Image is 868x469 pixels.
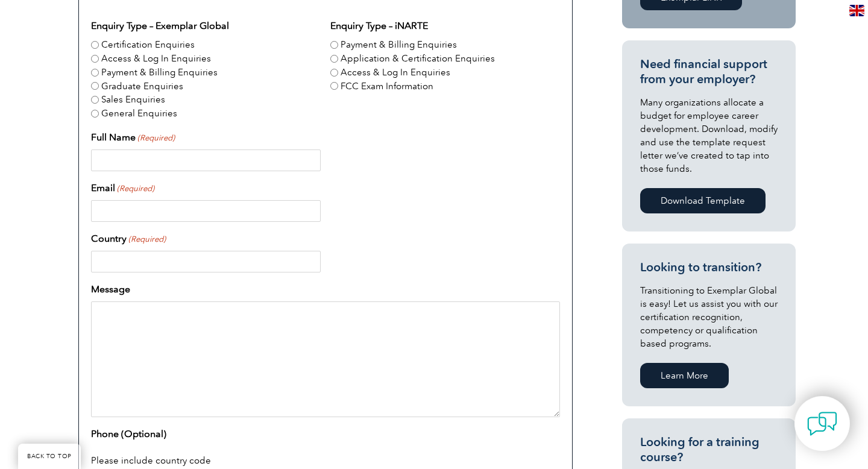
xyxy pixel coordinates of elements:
label: Graduate Enquiries [101,80,183,93]
label: Full Name [91,130,175,145]
label: Phone (Optional) [91,427,166,441]
a: Download Template [640,188,766,213]
label: General Enquiries [101,107,177,121]
label: Payment & Billing Enquiries [341,38,457,52]
label: Access & Log In Enquiries [341,66,450,80]
legend: Enquiry Type – Exemplar Global [91,19,229,33]
a: BACK TO TOP [18,444,81,469]
h3: Need financial support from your employer? [640,57,778,87]
label: Message [91,282,130,297]
img: en [849,5,864,16]
label: Certification Enquiries [101,38,195,52]
span: (Required) [137,132,175,144]
label: Access & Log In Enquiries [101,52,211,66]
span: (Required) [128,233,166,245]
a: Learn More [640,363,729,388]
label: Application & Certification Enquiries [341,52,495,66]
h3: Looking for a training course? [640,435,778,465]
legend: Enquiry Type – iNARTE [330,19,428,33]
label: Country [91,231,166,246]
label: FCC Exam Information [341,80,433,93]
span: (Required) [116,183,155,195]
label: Payment & Billing Enquiries [101,66,218,80]
p: Transitioning to Exemplar Global is easy! Let us assist you with our certification recognition, c... [640,284,778,350]
h3: Looking to transition? [640,260,778,275]
p: Many organizations allocate a budget for employee career development. Download, modify and use th... [640,96,778,175]
img: contact-chat.png [807,409,837,439]
label: Email [91,181,154,195]
label: Sales Enquiries [101,93,165,107]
